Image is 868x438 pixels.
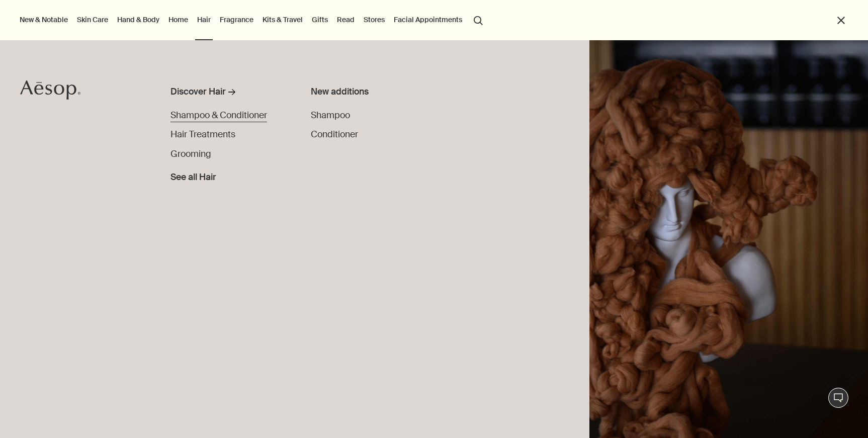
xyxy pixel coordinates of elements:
[115,13,161,26] a: Hand & Body
[170,128,235,142] a: Hair Treatments
[75,13,110,26] a: Skin Care
[166,13,190,26] a: Home
[469,10,487,29] button: Open search
[335,13,357,26] a: Read
[18,13,70,26] button: New & Notable
[392,13,464,26] a: Facial Appointments
[170,110,267,121] span: Shampoo & Conditioner
[835,15,847,26] button: Close the Menu
[18,77,83,105] a: Aesop
[311,128,358,142] a: Conditioner
[170,167,216,185] a: See all Hair
[170,129,235,140] span: Hair Treatments
[170,109,267,123] a: Shampoo & Conditioner
[362,13,387,26] button: Stores
[311,109,350,123] a: Shampoo
[20,80,80,100] svg: Aesop
[170,148,211,160] span: Grooming
[311,85,450,99] div: New additions
[170,85,226,99] div: Discover Hair
[311,129,358,140] span: Conditioner
[170,85,285,103] a: Discover Hair
[195,13,213,26] a: Hair
[589,40,868,438] img: Mannequin bust wearing wig made of wool.
[311,110,350,121] span: Shampoo
[310,13,330,26] a: Gifts
[170,171,216,185] span: See all Hair
[170,148,211,161] a: Grooming
[261,13,305,26] a: Kits & Travel
[828,388,848,408] button: Live Assistance
[218,13,255,26] a: Fragrance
